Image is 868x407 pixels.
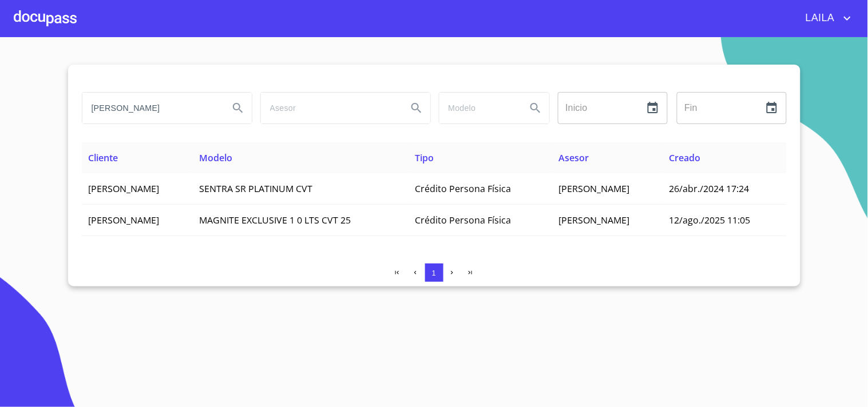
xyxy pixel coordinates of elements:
[89,182,160,195] span: [PERSON_NAME]
[558,214,629,226] span: [PERSON_NAME]
[415,214,511,226] span: Crédito Persona Física
[432,269,436,277] span: 1
[415,151,434,164] span: Tipo
[669,182,750,195] span: 26/abr./2024 17:24
[403,94,430,122] button: Search
[425,264,443,282] button: 1
[522,94,549,122] button: Search
[89,214,160,226] span: [PERSON_NAME]
[669,214,751,226] span: 12/ago./2025 11:05
[224,94,252,122] button: Search
[82,93,220,123] input: search
[199,182,312,195] span: SENTRA SR PLATINUM CVT
[199,214,351,226] span: MAGNITE EXCLUSIVE 1 0 LTS CVT 25
[261,93,398,123] input: search
[797,9,841,27] span: LAILA
[199,151,232,164] span: Modelo
[89,151,118,164] span: Cliente
[558,151,589,164] span: Asesor
[439,93,517,123] input: search
[797,9,854,27] button: account of current user
[669,151,701,164] span: Creado
[558,182,629,195] span: [PERSON_NAME]
[415,182,511,195] span: Crédito Persona Física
